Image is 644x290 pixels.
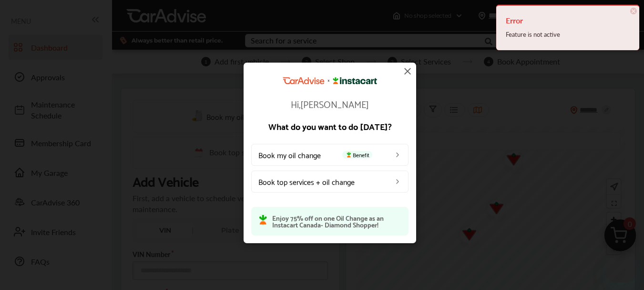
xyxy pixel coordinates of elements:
[606,252,636,282] iframe: Botón para iniciar la ventana de mensajería
[402,65,413,77] img: close-icon.a004319c.svg
[342,150,372,158] span: Benefit
[251,143,409,165] a: Book my oil changeBenefit
[251,98,409,108] p: Hi, [PERSON_NAME]
[506,13,630,28] h4: Error
[630,8,637,14] span: ×
[283,77,377,85] img: CarAdvise Instacart Logo
[259,214,267,225] img: instacart-icon.73bd83c2.svg
[251,170,409,192] a: Book top services + oil change
[506,28,630,41] div: Feature is not active
[345,151,353,157] img: instacart-icon.73bd83c2.svg
[251,121,409,130] p: What do you want to do [DATE]?
[394,177,401,185] img: left_arrow_icon.0f472efe.svg
[272,214,401,227] p: Enjoy 75% off on one Oil Change as an Instacart Canada- Diamond Shopper!
[394,150,401,158] img: left_arrow_icon.0f472efe.svg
